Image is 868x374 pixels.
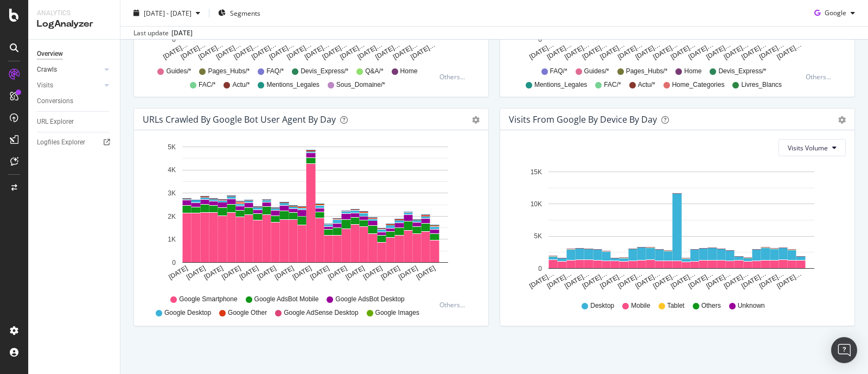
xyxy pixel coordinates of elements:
[531,168,542,176] text: 15K
[667,301,685,310] span: Tablet
[284,308,358,318] span: Google AdSense Desktop
[439,300,470,309] div: Others...
[788,143,828,153] span: Visits Volume
[37,116,112,128] a: URL Explorer
[254,295,319,304] span: Google AdsBot Mobile
[133,28,193,38] div: Last update
[166,67,191,76] span: Guides/*
[143,114,336,125] div: URLs Crawled by Google bot User Agent By Day
[37,96,73,107] div: Conversions
[37,48,63,60] div: Overview
[168,167,176,174] text: 4K
[344,264,366,281] text: [DATE]
[291,264,313,281] text: [DATE]
[810,4,859,22] button: Google
[143,139,475,290] svg: A chart.
[37,80,53,91] div: Visits
[684,67,701,76] span: Home
[626,67,668,76] span: Pages_Hubs/*
[220,264,242,281] text: [DATE]
[638,80,655,90] span: Actu/*
[266,67,284,76] span: FAQ/*
[509,165,841,291] svg: A chart.
[825,8,846,17] span: Google
[164,308,211,318] span: Google Desktop
[327,264,348,281] text: [DATE]
[168,143,176,151] text: 5K
[168,236,176,243] text: 1K
[550,67,567,76] span: FAQ/*
[238,264,260,281] text: [DATE]
[37,80,101,91] a: Visits
[335,295,404,304] span: Google AdsBot Desktop
[37,64,101,75] a: Crawls
[309,264,330,281] text: [DATE]
[273,264,295,281] text: [DATE]
[531,200,542,208] text: 10K
[179,295,237,304] span: Google Smartphone
[375,308,419,318] span: Google Images
[631,301,650,310] span: Mobile
[168,189,176,197] text: 3K
[365,67,383,76] span: Q&A/*
[208,67,250,76] span: Pages_Hubs/*
[256,264,278,281] text: [DATE]
[604,80,621,90] span: FAC/*
[37,116,74,128] div: URL Explorer
[439,72,470,81] div: Others...
[336,80,385,90] span: Sous_Domaine/*
[397,264,419,281] text: [DATE]
[37,18,111,30] div: LogAnalyzer
[37,137,112,148] a: Logfiles Explorer
[831,337,857,363] div: Open Intercom Messenger
[171,28,193,38] div: [DATE]
[228,308,267,318] span: Google Other
[129,4,205,22] button: [DATE] - [DATE]
[144,8,192,17] span: [DATE] - [DATE]
[509,114,657,125] div: Visits From Google By Device By Day
[672,80,725,90] span: Home_Categories
[806,72,836,81] div: Others...
[232,80,250,90] span: Actu/*
[199,80,215,90] span: FAC/*
[37,64,57,75] div: Crawls
[37,137,85,148] div: Logfiles Explorer
[472,116,480,124] div: gear
[590,301,614,310] span: Desktop
[172,259,176,267] text: 0
[718,67,766,76] span: Devis_Express/*
[738,301,765,310] span: Unknown
[534,233,542,240] text: 5K
[838,116,846,124] div: gear
[538,265,542,272] text: 0
[538,36,542,43] text: 0
[362,264,384,281] text: [DATE]
[534,80,587,90] span: Mentions_Legales
[741,80,782,90] span: Livres_Blancs
[380,264,401,281] text: [DATE]
[168,264,189,281] text: [DATE]
[266,80,319,90] span: Mentions_Legales
[230,8,260,17] span: Segments
[37,9,111,18] div: Analytics
[301,67,348,76] span: Devis_Express/*
[778,139,846,156] button: Visits Volume
[415,264,437,281] text: [DATE]
[701,301,721,310] span: Others
[172,36,176,43] text: 0
[203,264,225,281] text: [DATE]
[400,67,418,76] span: Home
[37,48,112,60] a: Overview
[584,67,609,76] span: Guides/*
[214,4,265,22] button: Segments
[37,96,112,107] a: Conversions
[185,264,207,281] text: [DATE]
[168,213,176,220] text: 2K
